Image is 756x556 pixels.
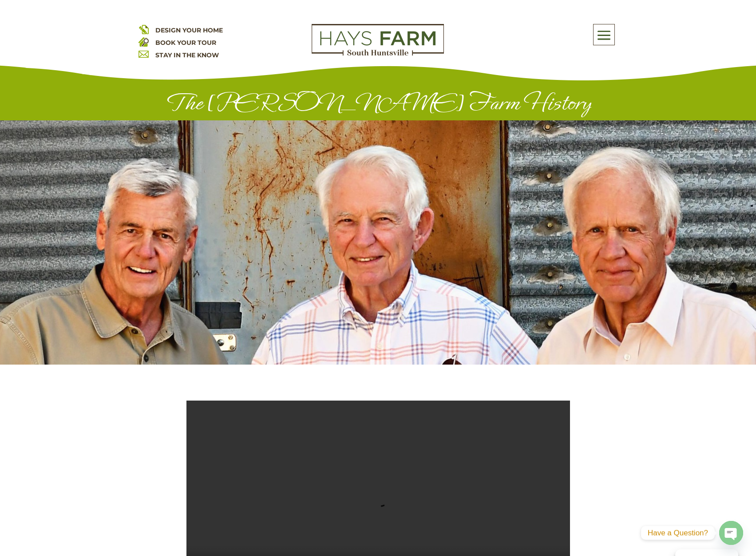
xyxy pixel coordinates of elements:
a: BOOK YOUR TOUR [155,39,216,47]
img: Logo [312,24,444,56]
a: STAY IN THE KNOW [155,51,219,59]
h1: The [PERSON_NAME] Farm History [139,90,618,120]
img: book your home tour [139,36,149,47]
a: hays farm homes huntsville development [312,50,444,58]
